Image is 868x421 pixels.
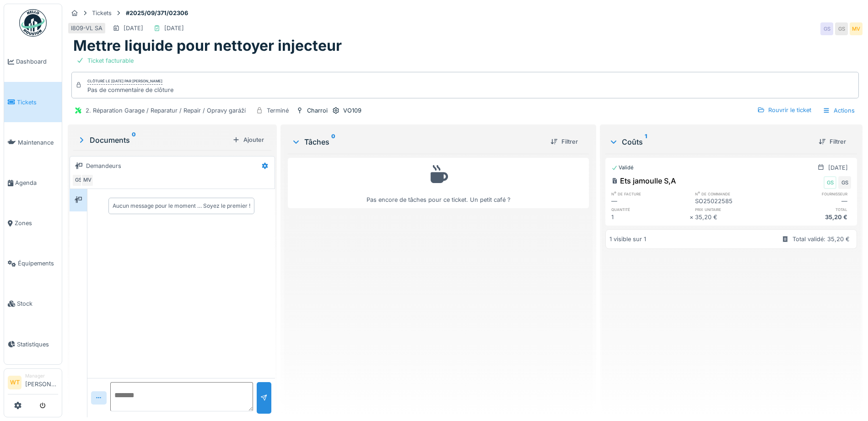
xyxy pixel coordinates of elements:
sup: 1 [645,136,647,147]
h6: n° de facture [611,191,689,197]
div: Demandeurs [86,162,121,170]
a: WT Manager[PERSON_NAME] [8,372,58,394]
div: — [611,197,689,205]
div: MV [81,174,94,187]
div: [DATE] [828,163,848,172]
span: Maintenance [18,138,58,147]
h6: total [773,206,851,212]
div: Clôturé le [DATE] par [PERSON_NAME] [87,78,162,85]
h6: quantité [611,206,689,212]
span: Agenda [15,178,58,187]
div: Actions [819,104,859,117]
div: Total validé: 35,20 € [793,235,850,243]
div: Ets jamoulle S,A [611,175,676,186]
div: Tickets [92,9,112,17]
div: I809-VL SA [71,24,102,32]
span: Zones [15,219,58,227]
span: Équipements [18,259,58,268]
div: Documents [77,135,229,146]
div: 1 [611,213,689,221]
div: MV [850,22,863,35]
div: GS [835,22,848,35]
div: GS [72,174,85,187]
span: Tickets [17,98,58,107]
strong: #2025/09/371/02306 [122,9,192,17]
sup: 0 [331,136,335,147]
h6: fournisseur [773,191,851,197]
sup: 0 [132,135,136,146]
h6: n° de commande [695,191,773,197]
div: Manager [25,372,58,379]
a: Statistiques [4,324,62,364]
span: Dashboard [16,57,58,66]
div: Coûts [609,136,811,147]
div: GS [838,176,851,189]
div: 35,20 € [773,213,851,221]
div: GS [824,176,836,189]
div: 2. Réparation Garage / Reparatur / Repair / Opravy garáží [86,106,246,115]
div: Pas encore de tâches pour ce ticket. Un petit café ? [294,162,583,205]
h1: Mettre liquide pour nettoyer injecteur [73,37,342,54]
div: Rouvrir le ticket [754,104,815,116]
div: [DATE] [164,24,184,32]
h6: prix unitaire [695,206,773,212]
div: Aucun message pour le moment … Soyez le premier ! [113,202,250,210]
a: Zones [4,203,62,243]
li: [PERSON_NAME] [25,372,58,392]
div: GS [820,22,833,35]
div: 1 visible sur 1 [609,235,646,243]
li: WT [8,376,22,389]
a: Équipements [4,243,62,284]
span: Stock [17,299,58,308]
img: Badge_color-CXgf-gQk.svg [19,9,47,37]
div: 35,20 € [695,213,773,221]
a: Maintenance [4,122,62,162]
div: Terminé [267,106,289,115]
div: × [690,213,695,221]
div: VO109 [343,106,361,115]
div: Validé [611,164,634,172]
div: Filtrer [815,135,850,148]
a: Agenda [4,162,62,203]
div: Charroi [307,106,328,115]
div: Ticket facturable [87,56,134,65]
div: Filtrer [547,135,582,148]
div: Tâches [291,136,543,147]
div: Ajouter [229,134,268,146]
div: — [773,197,851,205]
div: SO25022585 [695,197,773,205]
div: [DATE] [124,24,143,32]
a: Dashboard [4,42,62,82]
span: Statistiques [17,340,58,349]
div: Pas de commentaire de clôture [87,86,173,94]
a: Tickets [4,82,62,122]
a: Stock [4,284,62,324]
